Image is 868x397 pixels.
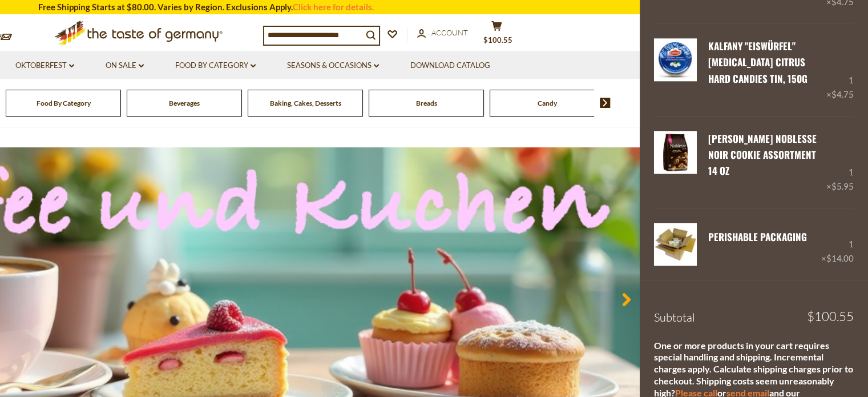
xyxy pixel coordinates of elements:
[654,38,697,81] img: Kalfany "Eiswürfel" Menthol Citrus Hard Candies Tin, 150g
[654,38,697,102] a: Kalfany "Eiswürfel" Menthol Citrus Hard Candies Tin, 150g
[175,59,256,72] a: Food By Category
[417,27,468,39] a: Account
[831,181,854,191] span: $5.95
[416,99,437,107] a: Breads
[410,59,490,72] a: Download Catalog
[831,89,854,99] span: $4.75
[708,39,808,86] a: Kalfany "Eiswürfel" [MEDICAL_DATA] Citrus Hard Candies Tin, 150g
[106,59,144,72] a: On Sale
[293,2,374,12] a: Click here for details.
[15,59,74,72] a: Oktoberfest
[826,38,854,102] div: 1 ×
[654,310,695,324] span: Subtotal
[826,253,854,263] span: $14.00
[480,21,514,49] button: $100.55
[287,59,379,72] a: Seasons & Occasions
[807,310,854,323] span: $100.55
[169,99,200,107] a: Beverages
[708,230,807,244] a: PERISHABLE Packaging
[654,223,697,266] img: PERISHABLE Packaging
[654,131,697,194] a: Hans Freitag Noblesse Noir Cookie Assortment
[270,99,341,107] a: Baking, Cakes, Desserts
[538,99,557,107] a: Candy
[600,98,611,108] img: next arrow
[826,131,854,194] div: 1 ×
[821,223,854,266] div: 1 ×
[431,28,468,37] span: Account
[37,99,91,107] a: Food By Category
[654,131,697,174] img: Hans Freitag Noblesse Noir Cookie Assortment
[483,35,512,45] span: $100.55
[708,131,817,178] a: [PERSON_NAME] Noblesse Noir Cookie Assortment 14 oz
